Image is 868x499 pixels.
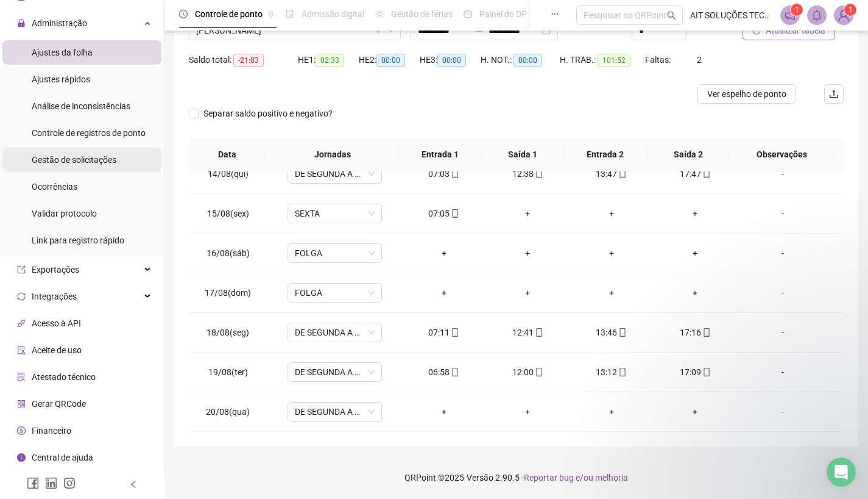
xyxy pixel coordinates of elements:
[663,207,728,220] div: +
[179,10,188,18] span: clock-circle
[598,54,630,67] span: 101:52
[189,138,266,171] th: Data
[199,107,337,120] span: Separar saldo positivo e negativo?
[295,403,375,421] span: DE SEGUNDA A QUINTA FEIRA
[233,54,264,67] span: -21:03
[663,326,728,339] div: 17:16
[495,405,560,418] div: +
[17,346,26,354] span: audit
[747,246,819,260] div: -
[412,365,476,379] div: 06:58
[690,9,773,22] span: AIT SOLUÇÕES TECNOLÓGICAS LTDA
[17,319,26,328] span: api
[375,27,382,34] span: filter
[579,207,644,220] div: +
[412,326,476,339] div: 07:11
[747,167,819,181] div: -
[207,209,249,218] span: 15/08(sex)
[32,235,124,245] span: Link para registro rápido
[534,328,543,337] span: mobile
[32,18,87,28] span: Administração
[495,286,560,300] div: +
[524,473,628,483] span: Reportar bug e/ou melhoria
[437,54,466,67] span: 00:00
[412,286,476,300] div: +
[551,10,559,18] span: ellipsis
[663,286,728,300] div: +
[17,426,26,435] span: dollar
[412,405,476,418] div: +
[766,24,825,37] span: Atualizar tabela
[17,19,26,27] span: lock
[295,284,375,302] span: FOLGA
[834,6,853,24] img: 14066
[513,54,542,67] span: 00:00
[45,477,57,489] span: linkedin
[412,207,476,220] div: 07:05
[697,55,702,65] span: 2
[32,426,71,436] span: Financeiro
[579,326,644,339] div: 13:46
[32,453,93,462] span: Central de ajuda
[17,292,26,301] span: sync
[663,365,728,379] div: 17:09
[617,170,627,178] span: mobile
[295,244,375,262] span: FOLGA
[32,48,93,57] span: Ajustes da folha
[32,209,97,218] span: Validar protocolo
[747,326,819,339] div: -
[450,328,459,337] span: mobile
[206,407,250,417] span: 20/08(qua)
[785,10,796,21] span: notification
[63,477,76,489] span: instagram
[32,372,96,382] span: Atestado técnico
[707,87,786,101] span: Ver espelho de ponto
[752,26,761,35] span: reload
[474,26,484,35] span: to
[205,288,251,298] span: 17/08(dom)
[208,367,248,377] span: 19/08(ter)
[747,405,819,418] div: -
[464,10,472,18] span: dashboard
[481,53,560,67] div: H. NOT.:
[829,89,839,99] span: upload
[387,27,394,34] span: down
[844,4,856,16] sup: Atualize o seu contato no menu Meus Dados
[701,368,711,376] span: mobile
[295,165,375,183] span: DE SEGUNDA A QUINTA FEIRA
[579,286,644,300] div: +
[795,5,799,14] span: 1
[534,170,543,178] span: mobile
[32,265,79,275] span: Exportações
[645,55,672,65] span: Faltas:
[17,265,26,274] span: export
[617,368,627,376] span: mobile
[667,11,676,20] span: search
[811,10,822,21] span: bell
[729,138,834,171] th: Observações
[663,167,728,181] div: 17:47
[701,328,711,337] span: mobile
[579,246,644,260] div: +
[579,405,644,418] div: +
[579,365,644,379] div: 13:12
[647,138,730,171] th: Saída 2
[391,9,453,19] span: Gestão de férias
[564,138,647,171] th: Entrada 2
[663,246,728,260] div: +
[295,363,375,381] span: DE SEGUNDA A QUINTA FEIRA
[791,4,803,16] sup: 1
[267,11,275,18] span: pushpin
[450,368,459,376] span: mobile
[412,167,476,181] div: 07:03
[17,373,26,381] span: solution
[298,53,359,67] div: HE 1:
[701,170,711,178] span: mobile
[534,368,543,376] span: mobile
[495,246,560,260] div: +
[482,138,565,171] th: Saída 1
[286,10,294,18] span: file-done
[32,155,116,165] span: Gestão de solicitações
[129,480,138,489] span: left
[495,207,560,220] div: +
